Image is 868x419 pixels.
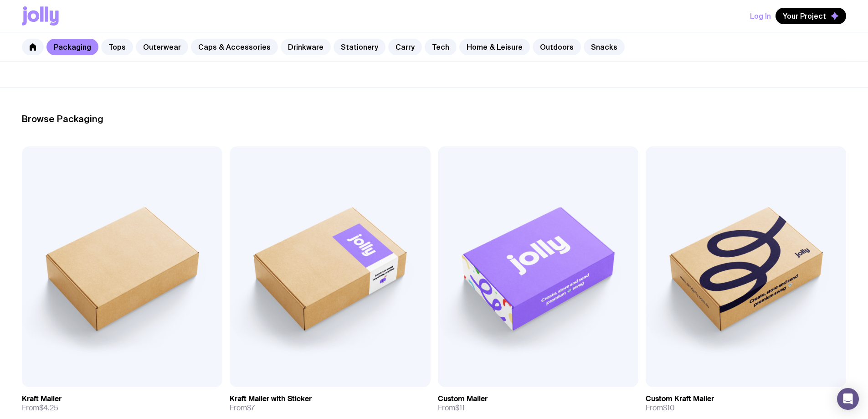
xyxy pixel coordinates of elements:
div: Open Intercom Messenger [837,388,859,410]
a: Stationery [334,39,385,55]
h2: Browse Packaging [22,114,846,124]
span: From [646,403,675,413]
h3: Custom Mailer [438,394,488,403]
a: Packaging [46,39,98,55]
span: $10 [663,403,675,413]
span: From [230,403,255,413]
button: Log In [750,8,771,24]
a: Outerwear [136,39,188,55]
h3: Kraft Mailer [22,394,62,403]
a: Caps & Accessories [191,39,278,55]
a: Drinkware [281,39,331,55]
span: From [438,403,465,413]
span: $7 [247,403,255,413]
span: $4.25 [39,403,58,413]
a: Tech [425,39,457,55]
span: From [22,403,58,413]
button: Your Project [776,8,846,24]
span: Your Project [783,11,826,21]
a: Outdoors [533,39,581,55]
a: Home & Leisure [459,39,530,55]
h3: Kraft Mailer with Sticker [230,394,312,403]
h3: Custom Kraft Mailer [646,394,714,403]
a: Carry [388,39,422,55]
a: Tops [101,39,133,55]
span: $11 [455,403,465,413]
a: Snacks [584,39,625,55]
